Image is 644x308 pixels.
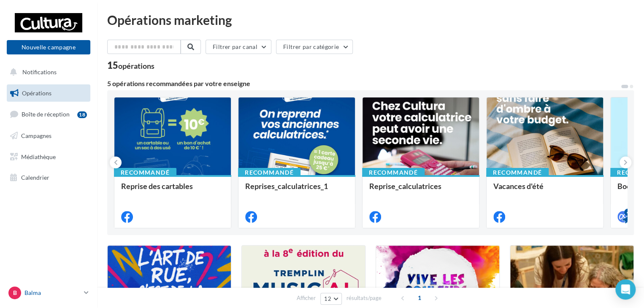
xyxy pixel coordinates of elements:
[114,168,176,177] div: Recommandé
[5,105,92,123] a: Boîte de réception18
[22,68,57,76] span: Notifications
[13,289,17,297] span: B
[5,127,92,145] a: Campagnes
[276,40,353,54] button: Filtrer par catégorie
[107,14,634,26] div: Opérations marketing
[5,148,92,166] a: Médiathèque
[5,169,92,186] a: Calendrier
[5,84,92,102] a: Opérations
[413,291,426,305] span: 1
[121,182,224,199] div: Reprise des cartables
[245,182,348,199] div: Reprises_calculatrices_1
[118,62,154,70] div: opérations
[7,40,90,54] button: Nouvelle campagne
[346,294,382,302] span: résultats/page
[22,111,70,118] span: Boîte de réception
[22,89,51,97] span: Opérations
[362,168,425,177] div: Recommandé
[5,63,89,81] button: Notifications
[624,208,632,216] div: 4
[493,182,596,199] div: Vacances d'été
[369,182,472,199] div: Reprise_calculatrices
[21,132,51,139] span: Campagnes
[206,40,271,54] button: Filtrer par canal
[320,293,342,305] button: 12
[21,153,56,160] span: Médiathèque
[324,295,331,302] span: 12
[24,289,81,297] p: Balma
[107,61,154,70] div: 15
[615,279,636,300] div: Open Intercom Messenger
[297,294,316,302] span: Afficher
[107,80,620,87] div: 5 opérations recommandées par votre enseigne
[21,174,49,181] span: Calendrier
[486,168,549,177] div: Recommandé
[238,168,300,177] div: Recommandé
[7,285,90,301] a: B Balma
[77,111,87,118] div: 18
